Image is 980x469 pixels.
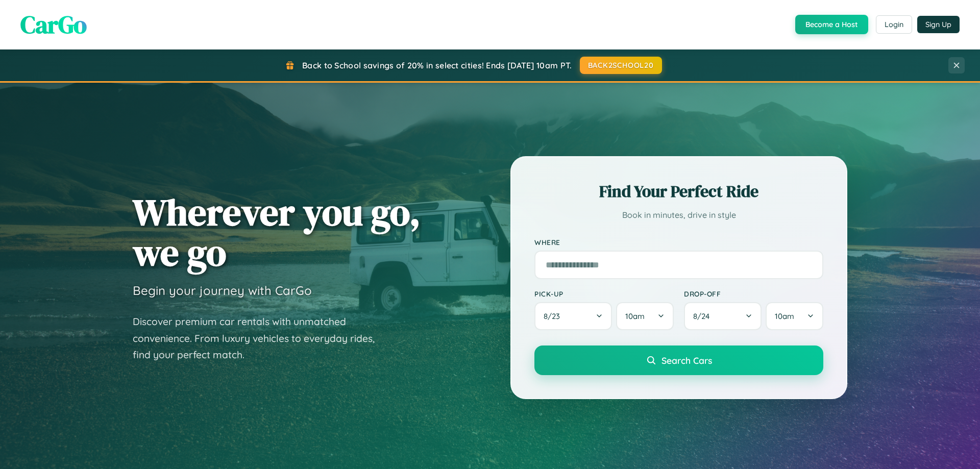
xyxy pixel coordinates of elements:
p: Book in minutes, drive in style [534,208,823,223]
span: CarGo [20,8,87,41]
button: 8/23 [534,302,612,330]
span: 8 / 23 [544,311,565,321]
button: Become a Host [795,15,868,34]
button: Sign Up [917,16,960,33]
button: BACK2SCHOOL20 [580,57,662,74]
span: 8 / 24 [693,311,715,321]
span: 10am [625,311,645,321]
span: Search Cars [661,355,712,366]
span: 10am [775,311,794,321]
button: 8/24 [684,302,762,330]
h2: Find Your Perfect Ride [534,180,823,203]
h1: Wherever you go, we go [133,192,421,273]
label: Drop-off [684,289,823,298]
p: Discover premium car rentals with unmatched convenience. From luxury vehicles to everyday rides, ... [133,313,388,363]
h3: Begin your journey with CarGo [133,283,312,298]
button: 10am [766,302,823,330]
label: Pick-up [534,289,674,298]
button: Search Cars [534,345,823,375]
button: Login [876,15,912,34]
label: Where [534,238,823,246]
button: 10am [616,302,674,330]
span: Back to School savings of 20% in select cities! Ends [DATE] 10am PT. [302,60,572,70]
